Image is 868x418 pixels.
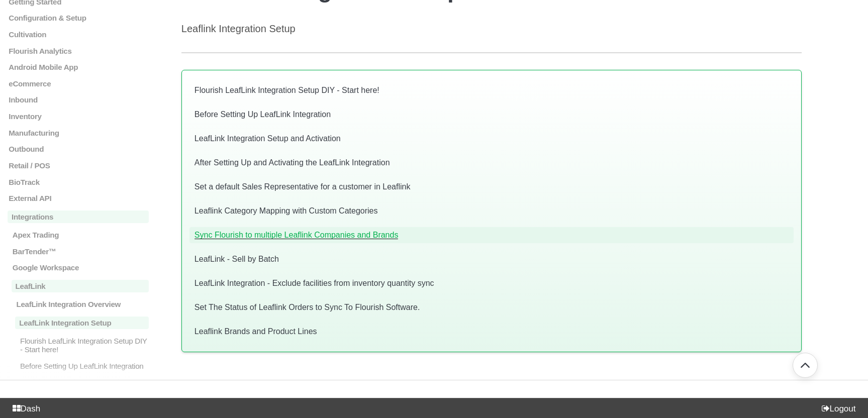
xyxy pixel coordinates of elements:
a: Before Setting Up LeafLink Integration [8,361,149,370]
button: Go back to top of document [793,353,818,378]
a: Flourish LeafLink Integration Setup DIY - Start here! article [195,86,379,94]
a: BarTender™ [8,247,149,255]
a: Retail / POS [8,161,149,169]
a: External API [8,194,149,202]
a: BioTrack [8,177,149,186]
a: LeafLink Integration Overview [8,299,149,308]
a: Sync Flourish to multiple Leaflink Companies and Brands article [195,231,399,239]
p: Flourish LeafLink Integration Setup DIY - Start here! [19,336,149,353]
p: BarTender™ [12,247,149,255]
p: Google Workspace [12,263,149,272]
a: Apex Trading [8,230,149,239]
a: LeafLink Integration Setup and Activation article [195,134,341,143]
a: Integrations [8,210,149,223]
p: LeafLink Integration Overview [15,299,149,308]
a: Inbound [8,95,149,104]
a: LeafLink - Sell by Batch article [195,255,279,263]
a: Flourish LeafLink Integration Setup DIY - Start here! [8,336,149,353]
p: Apex Trading [12,230,149,239]
a: Cultivation [8,30,149,38]
a: Leaflink Brands and Product Lines article [195,327,317,336]
a: After Setting Up and Activating the LeafLink Integration article [195,158,390,167]
a: Dash [8,404,40,413]
a: eCommerce [8,79,149,87]
a: Manufacturing [8,128,149,137]
a: Outbound [8,145,149,153]
a: Google Workspace [8,263,149,272]
a: Set a default Sales Representative for a customer in Leaflink article [195,182,411,191]
a: Leaflink Category Mapping with Custom Categories article [195,206,378,215]
a: LeafLink Integration - Exclude facilities from inventory quantity sync article [195,279,434,287]
p: LeafLink Integration Setup [15,316,149,329]
p: Before Setting Up LeafLink Integration [19,361,149,370]
a: Flourish Analytics [8,46,149,55]
a: LeafLink Integration Setup [8,316,149,329]
p: LeafLink [12,279,149,292]
a: Set The Status of Leaflink Orders to Sync To Flourish Software. article [195,303,420,311]
a: Before Setting Up LeafLink Integration article [195,110,331,119]
a: Android Mobile App [8,63,149,71]
p: Leaflink Integration Setup [181,22,802,35]
a: Inventory [8,112,149,120]
a: Configuration & Setup [8,14,149,22]
a: LeafLink [8,279,149,292]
